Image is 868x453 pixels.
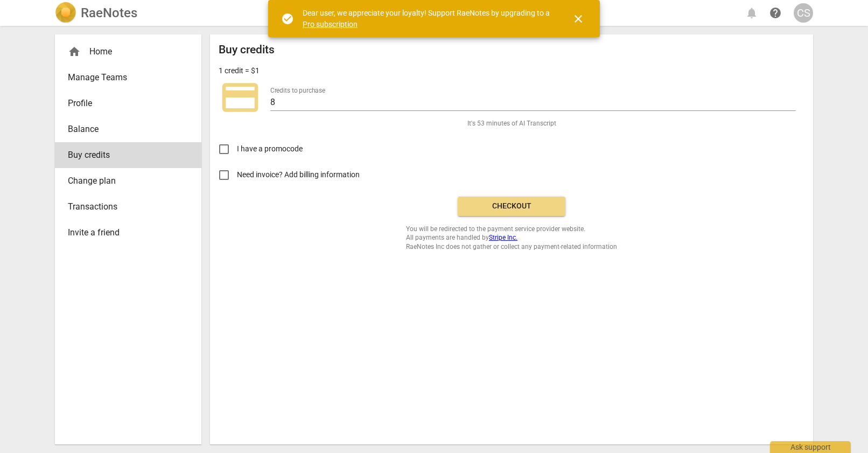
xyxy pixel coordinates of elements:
a: Stripe Inc. [489,234,517,241]
a: LogoRaeNotes [55,2,137,24]
span: help [769,6,782,19]
div: Home [68,45,180,58]
span: Transactions [68,200,180,213]
button: Checkout [458,197,565,216]
span: Manage Teams [68,71,180,84]
label: Credits to purchase [270,87,325,94]
span: I have a promocode [237,143,303,155]
button: CS [794,3,813,23]
a: Change plan [55,168,201,194]
a: Profile [55,90,201,116]
a: Pro subscription [303,20,358,29]
div: Home [55,39,201,65]
div: Ask support [770,441,851,453]
span: Invite a friend [68,226,180,239]
span: Change plan [68,175,180,187]
button: Close [565,6,591,32]
a: Buy credits [55,142,201,168]
h2: RaeNotes [81,5,137,20]
p: 1 credit = $1 [219,65,260,76]
span: Profile [68,97,180,110]
span: Checkout [466,201,557,212]
span: credit_card [219,76,262,119]
span: Buy credits [68,149,180,162]
a: Balance [55,116,201,142]
a: Manage Teams [55,65,201,90]
h2: Buy credits [219,43,275,57]
span: It's 53 minutes of AI Transcript [467,119,556,128]
span: Balance [68,123,180,136]
span: Need invoice? Add billing information [237,169,361,180]
span: close [572,12,585,25]
a: Invite a friend [55,220,201,246]
span: You will be redirected to the payment service provider website. All payments are handled by RaeNo... [406,225,617,252]
span: check_circle [281,12,294,25]
a: Help [766,3,785,23]
span: home [68,45,81,58]
img: Logo [55,2,76,24]
a: Transactions [55,194,201,220]
div: Dear user, we appreciate your loyalty! Support RaeNotes by upgrading to a [303,8,552,30]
